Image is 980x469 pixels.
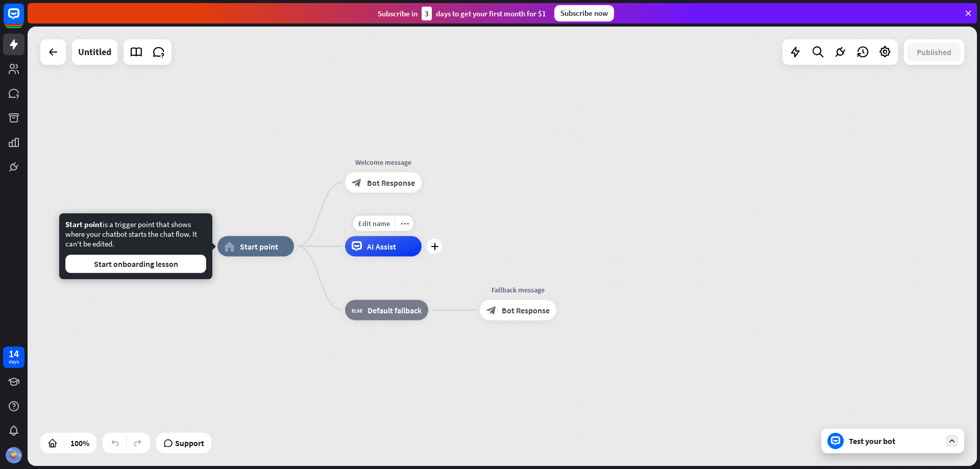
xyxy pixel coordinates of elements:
[224,241,235,252] i: home_2
[337,157,429,167] div: Welcome message
[9,349,19,358] div: 14
[65,219,206,273] div: is a trigger point that shows where your chatbot starts the chat flow. It can't be edited.
[78,39,111,65] div: Untitled
[401,219,409,227] i: more_horiz
[9,358,19,365] div: days
[431,243,438,250] i: plus
[352,178,362,188] i: block_bot_response
[378,7,546,20] div: Subscribe in days to get your first month for $1
[65,219,103,229] span: Start point
[8,4,39,35] button: Open LiveChat chat widget
[367,305,422,315] span: Default fallback
[352,305,362,315] i: block_fallback
[367,178,415,188] span: Bot Response
[175,435,204,451] span: Support
[908,43,961,61] button: Published
[486,305,497,315] i: block_bot_response
[358,219,390,228] span: Edit name
[422,7,432,20] div: 3
[240,241,278,252] span: Start point
[67,435,92,451] div: 100%
[554,5,614,21] div: Subscribe now
[502,305,550,315] span: Bot Response
[367,241,396,252] span: AI Assist
[472,285,564,295] div: Fallback message
[3,347,24,368] a: 14 days
[849,436,941,446] div: Test your bot
[65,255,206,273] button: Start onboarding lesson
